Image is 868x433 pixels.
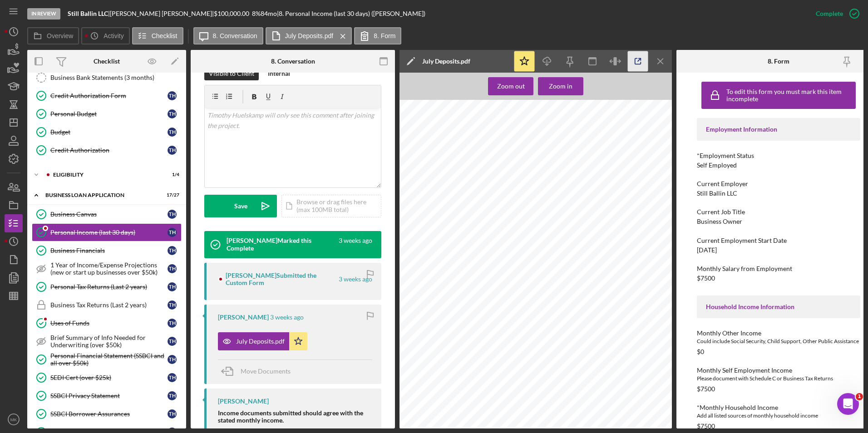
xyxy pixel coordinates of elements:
[424,299,646,303] span: BMO BUSINESS SERVICE FEE SCHEDULE. 4) SECTION 8: WE'VE UPDATED OUR FUNDS AVAILABILITY POLICY FOR ...
[697,348,704,355] div: $0
[50,261,168,276] div: 1 Year of Income/Expense Projections (new or start up businesses over $50k)
[47,32,73,39] label: Overview
[768,58,789,65] div: 8. Form
[50,110,168,118] div: Personal Budget
[81,27,129,44] button: Activity
[168,282,177,291] div: T H
[426,410,467,413] span: FOR YOUR PROTECTION
[168,409,177,418] div: T H
[642,188,661,193] span: through
[168,319,177,328] div: T H
[50,320,168,327] div: Uses of Funds
[424,304,644,308] span: ACCOUNTS. IN THIS SECTION, $225 HAS CHANGED TO $275 AND ALL INSTANCES OF $5,525 HAVE CHANGED TO $...
[697,411,860,420] div: Add all listed sources of monthly household income
[580,353,605,356] span: ACCOUNT NUMBER
[697,330,860,337] div: Monthly Other Income
[204,67,259,80] button: Visible to Client
[856,393,863,400] span: 1
[50,410,168,418] div: SSBCI Borrower Assurances
[5,410,23,428] button: MK
[32,260,182,278] a: 1 Year of Income/Expense Projections (new or start up businesses over $50k)TH
[697,246,717,254] div: [DATE]
[32,296,182,314] a: Business Tax Returns (Last 2 years)TH
[339,237,372,251] time: 2025-08-11 14:44
[611,202,661,207] span: Primary Account Number
[652,182,661,187] span: Date
[68,10,110,17] div: |
[50,301,168,309] div: Business Tax Returns (Last 2 years)
[339,276,372,283] time: 2025-08-11 14:43
[213,32,257,39] label: 8. Conversation
[193,27,263,44] button: 8. Conversation
[697,374,860,383] div: Please document with Schedule C or Business Tax Returns
[168,355,177,364] div: T H
[697,275,715,282] div: $7500
[354,27,401,44] button: 8. Form
[168,109,177,118] div: T H
[697,152,860,159] div: *Employment Status
[424,270,656,274] span: MARKET CHECKING ACCOUNT AFTER [DATE] CONFIRMS YOUR AGREEMENT TO THESE CHANGES: 1) SECTION 4.B: FO...
[706,126,851,133] div: Employment Information
[204,195,277,217] button: Save
[168,128,177,137] div: T H
[218,332,307,350] button: July Deposits.pdf
[697,218,742,225] div: Business Owner
[168,146,177,155] div: T H
[527,427,562,430] span: CONTINUED ON NEXT PAGE
[538,77,583,95] button: Zoom in
[32,278,182,296] a: Personal Tax Returns (Last 2 years)TH
[27,27,79,44] button: Overview
[32,332,182,350] a: Brief Summary of Info Needed for Underwriting (over $50k)TH
[50,247,168,254] div: Business Financials
[45,192,157,198] div: BUSINESS LOAN APPLICATION
[236,338,285,345] div: July Deposits.pdf
[32,387,182,405] a: SSBCI Privacy StatementTH
[32,369,182,387] a: SEDI Cert (over $25k)TH
[429,362,479,366] span: BMO SMART ADVANTAGE CHK
[697,180,860,187] div: Current Employer
[625,137,675,142] span: [DOMAIN_NAME][URL]
[32,241,182,260] a: Business FinancialsTH
[816,5,843,23] div: Complete
[697,404,860,411] div: *Monthly Household Income
[374,32,395,39] label: 8. Form
[697,237,860,244] div: Current Employment Start Date
[645,362,661,366] span: $2,366.10
[432,175,484,179] span: [PERSON_NAME] MO 63010
[168,210,177,219] div: T H
[697,208,860,216] div: Current Job Title
[32,350,182,369] a: Personal Financial Statement (SSBCI and all over $50k)TH
[497,77,525,95] div: Zoom out
[268,67,290,80] div: Internal
[168,373,177,382] div: T H
[697,190,737,197] div: Still Ballin LLC
[252,10,261,17] div: 8 %
[706,303,851,310] div: Household Income Information
[218,409,363,424] strong: Income documents submitted should agree with the stated monthly income.
[622,123,661,129] span: How to reach us
[152,32,178,39] label: Checklist
[168,300,177,310] div: T H
[50,128,168,136] div: Budget
[726,88,853,103] div: To edit this form you must mark this item incomplete
[32,223,182,241] a: Personal Income (last 30 days)TH
[261,10,277,17] div: 84 mo
[697,385,715,393] div: $7500
[428,137,482,140] span: P.O. BOX [GEOGRAPHIC_DATA]-4033
[266,27,352,44] button: July Deposits.pdf
[50,229,168,236] div: Personal Income (last 30 days)
[104,32,123,39] label: Activity
[32,123,182,141] a: BudgetTH
[132,27,183,44] button: Checklist
[32,69,182,87] a: Business Bank Statements (3 months)
[32,141,182,159] a: Credit AuthorizationTH
[226,272,337,286] div: [PERSON_NAME] Submitted the Custom Form
[50,374,168,381] div: SEDI Cert (over $25k)
[271,58,315,65] div: 8. Conversation
[697,423,715,430] div: $7500
[424,294,662,298] span: ORIGINATING FINANCIAL INSTITUTION, LESS A WIRE RETURN FEE AS DISCLOSED IN THE DEPOSIT ACCOUNT DIS...
[32,105,182,123] a: Personal BudgetTH
[633,143,673,148] span: [PHONE_NUMBER]
[837,393,859,415] iframe: Intercom live chat
[27,8,60,20] div: In Review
